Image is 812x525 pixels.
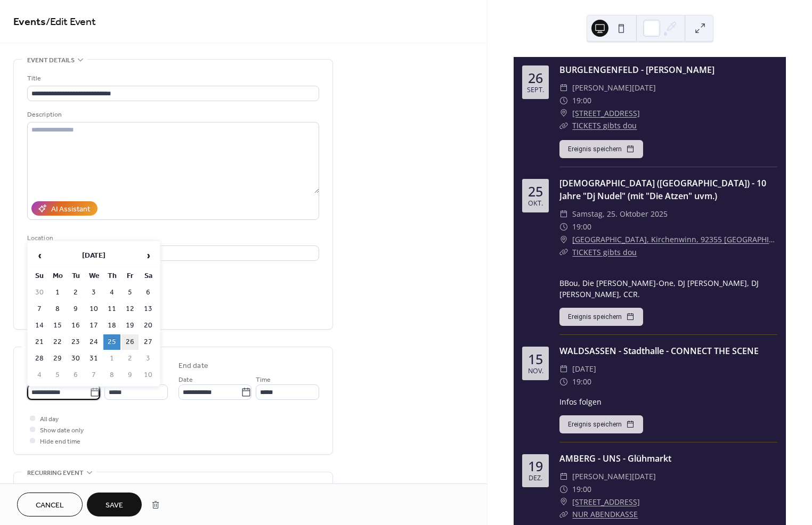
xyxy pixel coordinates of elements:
[178,360,208,372] div: End date
[559,220,568,233] div: ​
[103,334,120,350] td: 25
[31,301,48,317] td: 7
[40,436,80,447] span: Hide end time
[31,318,48,333] td: 14
[85,367,102,383] td: 7
[528,460,543,473] div: 19
[572,233,777,246] a: [GEOGRAPHIC_DATA], Kirchenwinn, 92355 [GEOGRAPHIC_DATA]
[49,244,139,267] th: [DATE]
[121,334,139,350] td: 26
[103,367,120,383] td: 8
[140,301,157,317] td: 13
[572,375,591,388] span: 19:00
[31,351,48,366] td: 28
[67,367,84,383] td: 6
[559,64,714,76] a: BURGLENGENFELD - [PERSON_NAME]
[31,245,47,266] span: ‹
[559,470,568,483] div: ​
[559,496,568,508] div: ​
[46,12,96,32] span: / Edit Event
[85,334,102,350] td: 24
[178,374,193,385] span: Date
[103,268,120,284] th: Th
[572,81,656,94] span: [PERSON_NAME][DATE]
[67,301,84,317] td: 9
[36,500,64,511] span: Cancel
[67,285,84,300] td: 2
[559,344,777,357] div: WALDSASSEN - Stadthalle - CONNECT THE SCENE
[572,220,591,233] span: 19:00
[528,352,543,366] div: 15
[572,470,656,483] span: [PERSON_NAME][DATE]
[49,318,66,333] td: 15
[49,285,66,300] td: 1
[140,285,157,300] td: 6
[140,351,157,366] td: 3
[103,351,120,366] td: 1
[527,87,544,94] div: Sept.
[140,245,156,266] span: ›
[31,285,48,300] td: 30
[27,467,84,479] span: Recurring event
[559,246,568,259] div: ​
[572,208,668,220] span: Samstag, 25. Oktober 2025
[40,425,84,436] span: Show date only
[27,73,317,84] div: Title
[572,107,640,120] a: [STREET_ADDRESS]
[572,94,591,107] span: 19:00
[103,285,120,300] td: 4
[529,475,542,482] div: Dez.
[87,493,142,516] button: Save
[85,285,102,300] td: 3
[27,109,317,120] div: Description
[572,509,638,519] a: NUR ABENDKASSE
[559,415,643,433] button: Ereignis speichern
[103,318,120,333] td: 18
[140,367,157,383] td: 10
[559,119,568,132] div: ​
[559,483,568,496] div: ​
[528,71,543,85] div: 26
[140,268,157,284] th: Sa
[49,334,66,350] td: 22
[559,107,568,120] div: ​
[121,285,139,300] td: 5
[559,81,568,94] div: ​
[27,55,75,66] span: Event details
[103,301,120,317] td: 11
[121,301,139,317] td: 12
[256,374,271,385] span: Time
[140,334,157,350] td: 27
[572,483,591,496] span: 19:00
[13,12,46,32] a: Events
[559,94,568,107] div: ​
[121,318,139,333] td: 19
[559,177,766,202] a: [DEMOGRAPHIC_DATA] ([GEOGRAPHIC_DATA]) - 10 Jahre "Dj Nudel" (mit "Die Atzen" uvm.)
[49,351,66,366] td: 29
[559,208,568,220] div: ​
[559,396,777,407] div: Infos folgen
[31,367,48,383] td: 4
[67,318,84,333] td: 16
[85,268,102,284] th: We
[559,508,568,521] div: ​
[559,308,643,326] button: Ereignis speichern
[67,268,84,284] th: Tu
[17,493,83,516] button: Cancel
[572,247,637,257] a: TICKETS gibts dou
[85,301,102,317] td: 10
[559,375,568,388] div: ​
[121,268,139,284] th: Fr
[559,266,777,300] div: BBou, Die [PERSON_NAME]-One, DJ [PERSON_NAME], DJ [PERSON_NAME], CCR.
[49,301,66,317] td: 8
[121,351,139,366] td: 2
[559,453,671,464] a: AMBERG - UNS - Glühmarkt
[67,334,84,350] td: 23
[67,351,84,366] td: 30
[85,351,102,366] td: 31
[121,367,139,383] td: 9
[572,496,640,508] a: [STREET_ADDRESS]
[528,368,543,375] div: Nov.
[49,268,66,284] th: Mo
